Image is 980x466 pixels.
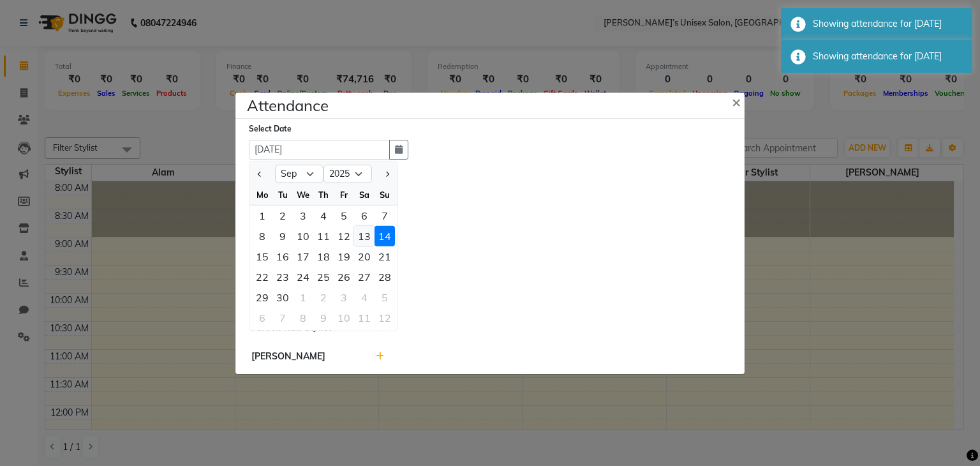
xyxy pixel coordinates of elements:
[334,205,354,225] div: 5
[354,287,375,307] div: 4
[272,225,293,246] div: 9
[313,225,334,246] div: 11
[272,205,293,225] div: Tuesday, September 2, 2025
[375,266,395,287] div: Sunday, September 28, 2025
[375,225,395,246] div: Sunday, September 14, 2025
[354,225,375,246] div: Saturday, September 13, 2025
[313,246,334,266] div: 18
[334,225,354,246] div: 12
[375,184,395,204] div: Su
[252,205,272,225] div: Monday, September 1, 2025
[313,287,334,307] div: 2
[272,266,293,287] div: 23
[293,184,313,204] div: We
[252,246,272,266] div: Monday, September 15, 2025
[272,225,293,246] div: Tuesday, September 9, 2025
[252,287,272,307] div: Monday, September 29, 2025
[813,50,963,63] div: Showing attendance for 11/09/2025
[272,246,293,266] div: 16
[334,246,354,266] div: Friday, September 19, 2025
[293,205,313,225] div: 3
[242,235,366,248] div: [PERSON_NAME]
[375,225,395,246] div: 14
[313,287,334,307] div: Thursday, October 2, 2025
[354,246,375,266] div: 20
[313,205,334,225] div: 4
[255,163,265,184] button: Previous month
[334,287,354,307] div: 3
[272,246,293,266] div: Tuesday, September 16, 2025
[252,266,272,287] div: Monday, September 22, 2025
[249,123,292,135] label: Select Date
[375,246,395,266] div: 21
[354,266,375,287] div: Saturday, September 27, 2025
[334,266,354,287] div: Friday, September 26, 2025
[252,246,272,266] div: 15
[313,266,334,287] div: Thursday, September 25, 2025
[334,266,354,287] div: 26
[354,184,375,204] div: Sa
[242,292,366,306] div: [PERSON_NAME] Mam
[252,266,272,287] div: 22
[375,205,395,225] div: 7
[313,225,334,246] div: Thursday, September 11, 2025
[334,205,354,225] div: Friday, September 5, 2025
[252,287,272,307] div: 29
[354,225,375,246] div: 13
[252,225,272,246] div: Monday, September 8, 2025
[354,205,375,225] div: Saturday, September 6, 2025
[382,163,392,184] button: Next month
[272,266,293,287] div: Tuesday, September 23, 2025
[313,246,334,266] div: Thursday, September 18, 2025
[272,184,293,204] div: Tu
[732,92,741,111] span: ×
[293,225,313,246] div: 10
[247,94,329,117] h4: Attendance
[293,266,313,287] div: 24
[272,205,293,225] div: 2
[242,321,366,334] div: Farook Hair Stylist
[293,287,313,307] div: Wednesday, October 1, 2025
[249,140,390,160] input: Select date
[242,206,366,220] div: Alam
[354,205,375,225] div: 6
[252,205,272,225] div: 1
[334,184,354,204] div: Fr
[334,225,354,246] div: Friday, September 12, 2025
[293,287,313,307] div: 1
[293,266,313,287] div: Wednesday, September 24, 2025
[293,246,313,266] div: 17
[252,184,272,204] div: Mo
[313,266,334,287] div: 25
[272,287,293,307] div: 30
[375,266,395,287] div: 28
[242,350,366,363] div: [PERSON_NAME]
[242,264,366,277] div: Raghav
[354,266,375,287] div: 27
[293,225,313,246] div: Wednesday, September 10, 2025
[313,184,334,204] div: Th
[354,287,375,307] div: Saturday, October 4, 2025
[334,246,354,266] div: 19
[313,205,334,225] div: Thursday, September 4, 2025
[375,205,395,225] div: Sunday, September 7, 2025
[293,205,313,225] div: Wednesday, September 3, 2025
[813,17,963,31] div: Showing attendance for 14/09/2025
[252,225,272,246] div: 8
[334,287,354,307] div: Friday, October 3, 2025
[242,177,366,191] div: Dombivali Manager
[722,84,754,119] button: Close
[275,165,323,184] select: Select month
[323,165,372,184] select: Select year
[272,287,293,307] div: Tuesday, September 30, 2025
[375,246,395,266] div: Sunday, September 21, 2025
[354,246,375,266] div: Saturday, September 20, 2025
[293,246,313,266] div: Wednesday, September 17, 2025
